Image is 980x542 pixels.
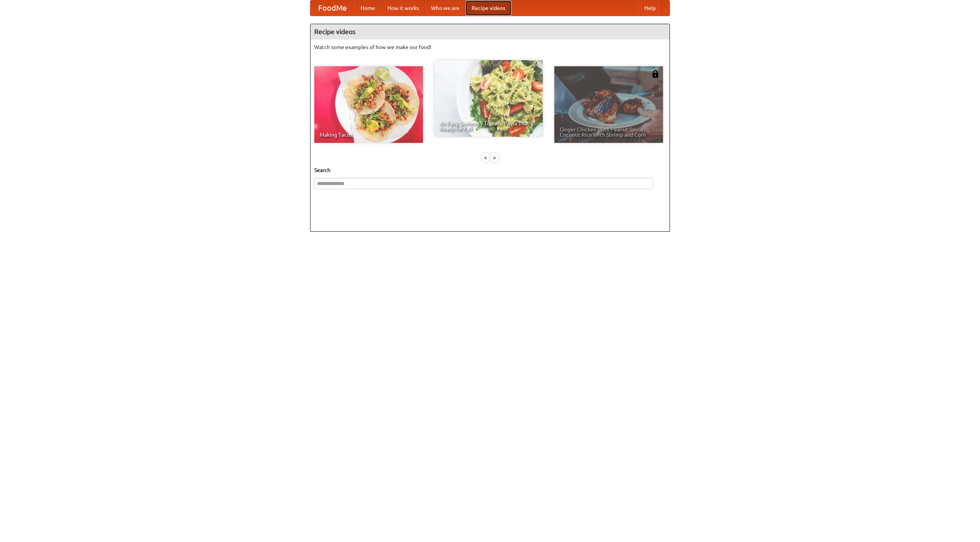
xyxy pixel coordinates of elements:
a: Home [354,0,381,16]
p: Watch some examples of how we make our food! [314,43,666,51]
span: An Easy, Summery Tomato Pasta That's Ready for Fall [439,121,537,131]
h4: Recipe videos [310,24,670,39]
a: How it works [381,0,425,16]
a: Recipe videos [465,0,511,16]
h5: Search [314,166,666,174]
a: Who we are [425,0,465,16]
img: 483408.png [652,70,659,78]
div: » [491,153,498,162]
a: FoodMe [310,0,354,16]
span: Making Tacos [320,132,418,138]
a: Making Tacos [314,66,423,143]
div: « [482,153,489,162]
a: An Easy, Summery Tomato Pasta That's Ready for Fall [434,60,543,137]
a: Help [638,0,662,16]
